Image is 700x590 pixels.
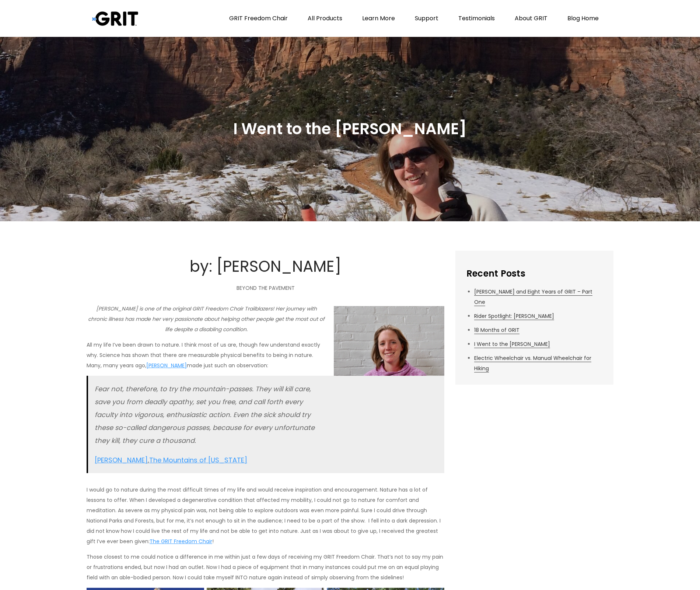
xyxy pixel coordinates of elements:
a: Electric Wheelchair vs. Manual Wheelchair for Hiking [474,354,591,372]
a: The GRIT Freedom Chair [150,538,212,545]
em: Fear not, therefore, to try the mountain-passes. They will kill care, save you from deadly apathy... [95,384,315,445]
a: 18 Months of GRIT [474,326,519,334]
a: [PERSON_NAME] and Eight Years of GRIT – Part One [474,288,592,306]
a: I Went to the [PERSON_NAME] [474,340,550,348]
a: [PERSON_NAME] [95,455,148,465]
p: I would go to nature during the most difficult times of my life and would receive inspiration and... [87,485,444,546]
p: BEYOND THE PAVEMENT [87,283,444,293]
img: Grit Blog [92,11,138,26]
a: Rider Spotlight: [PERSON_NAME] [474,312,554,320]
p: Those closest to me could notice a difference in me within just a few days of receiving my GRIT F... [87,552,444,583]
a: The Mountains of [US_STATE] [149,455,247,465]
h2: Recent Posts [466,268,602,279]
cite: , [95,455,247,465]
em: [PERSON_NAME] is one of the original GRIT Freedom Chair Trailblazers! Her journey with chronic il... [88,305,325,333]
h2: by: [PERSON_NAME] [87,257,444,277]
a: [PERSON_NAME] [146,362,187,369]
h2: I Went to the [PERSON_NAME] [233,119,467,139]
p: All my life I’ve been drawn to nature. I think most of us are, though few understand exactly why.... [87,340,444,371]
